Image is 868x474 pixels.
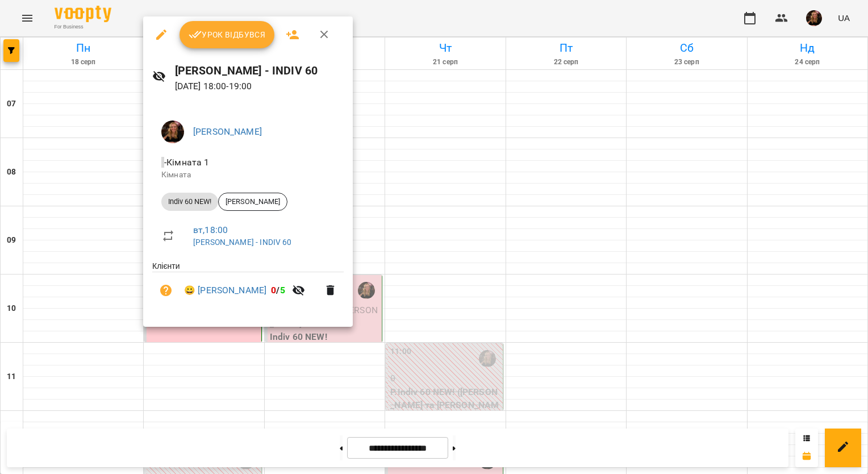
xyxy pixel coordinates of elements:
[175,80,344,93] p: [DATE] 18:00 - 19:00
[161,120,184,143] img: 019b2ef03b19e642901f9fba5a5c5a68.jpg
[180,21,275,48] button: Урок відбувся
[271,285,276,296] span: 0
[193,238,292,247] a: [PERSON_NAME] - INDIV 60
[271,285,285,296] b: /
[280,285,285,296] span: 5
[161,157,212,168] span: - Кімната 1
[218,193,287,211] div: [PERSON_NAME]
[152,260,344,313] ul: Клієнти
[184,284,266,297] a: 😀 [PERSON_NAME]
[219,197,287,207] span: [PERSON_NAME]
[193,224,228,235] a: вт , 18:00
[161,169,335,181] p: Кімната
[175,62,344,80] h6: [PERSON_NAME] - INDIV 60
[161,197,218,207] span: Indiv 60 NEW!
[193,126,262,137] a: [PERSON_NAME]
[152,277,180,304] button: Візит ще не сплачено. Додати оплату?
[189,28,266,41] span: Урок відбувся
